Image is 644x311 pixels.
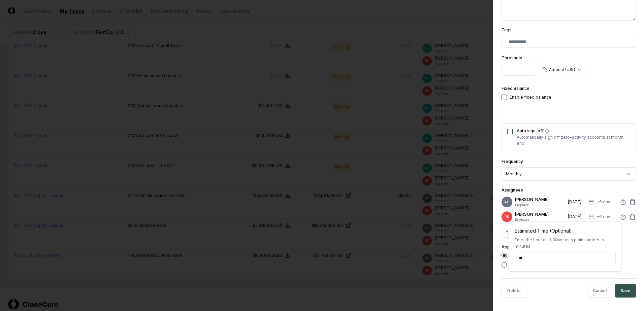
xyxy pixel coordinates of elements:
[502,55,522,60] label: Threshold
[587,284,612,298] button: Cancel
[515,227,616,234] div: Estimated Time (Optional)
[502,244,518,249] label: Apply to
[548,238,560,243] span: 1h30m
[502,284,526,298] button: Delete
[504,200,510,205] span: AG
[515,237,616,249] div: Enter the time as or as a plain number in minutes.
[545,129,549,133] button: Auto sign-off
[502,226,531,238] button: +Preparer
[502,27,512,32] label: Tags
[502,159,523,164] label: Frequency
[615,284,636,298] button: Save
[502,86,529,91] label: Fixed Balance
[515,197,565,203] p: [PERSON_NAME]
[584,211,617,223] button: +6 days
[515,203,565,208] p: Preparer
[515,211,565,217] p: [PERSON_NAME]
[505,214,509,219] span: RK
[568,214,581,220] div: [DATE]
[515,217,565,222] p: Reviewer
[502,187,523,193] label: Assignees
[510,94,551,100] div: Enable fixed balance
[568,199,581,205] div: [DATE]
[517,134,630,146] p: Automatically sign off zero-activity accounts at month end.
[584,196,617,208] button: +6 days
[517,129,630,133] label: Auto sign-off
